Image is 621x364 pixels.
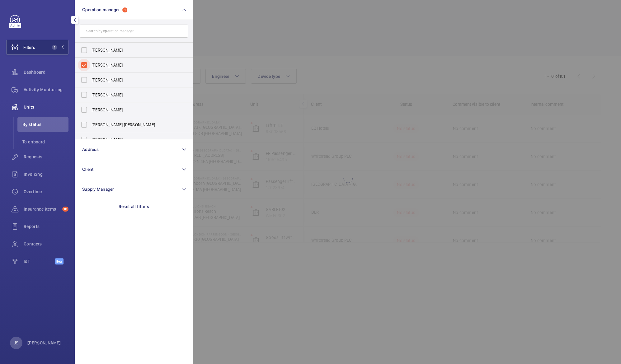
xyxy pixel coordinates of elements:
[24,154,68,160] span: Requests
[24,258,55,264] span: IoT
[24,86,68,93] span: Activity Monitoring
[27,340,61,346] p: [PERSON_NAME]
[24,223,68,230] span: Reports
[24,189,68,195] span: Overtime
[22,121,68,128] span: By status
[14,340,18,346] p: JS
[22,139,68,145] span: To onboard
[23,44,35,50] span: Filters
[24,241,68,247] span: Contacts
[62,207,68,212] span: 10
[6,40,68,55] button: Filters1
[55,258,64,264] span: Beta
[24,206,60,212] span: Insurance items
[24,171,68,177] span: Invoicing
[52,45,57,50] span: 1
[24,69,68,75] span: Dashboard
[24,104,68,110] span: Units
